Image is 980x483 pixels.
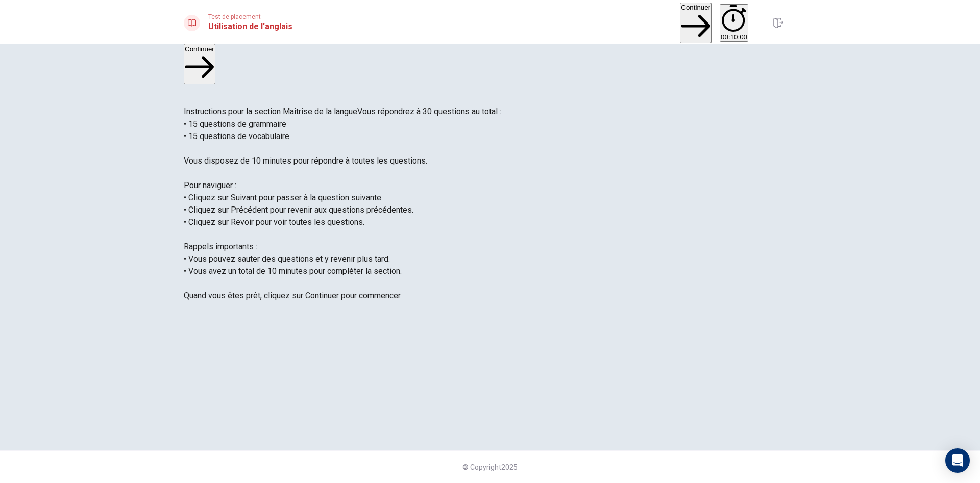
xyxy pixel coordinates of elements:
h1: Utilisation de l'anglais [208,20,292,33]
span: 00:10:00 [721,33,747,41]
button: Continuer [680,3,712,43]
div: Open Intercom Messenger [945,448,970,473]
button: Continuer [184,44,215,85]
span: Test de placement [208,13,292,20]
span: © Copyright 2025 [462,463,518,471]
span: Instructions pour la section Maîtrise de la langue [184,107,357,117]
button: 00:10:00 [720,4,748,42]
